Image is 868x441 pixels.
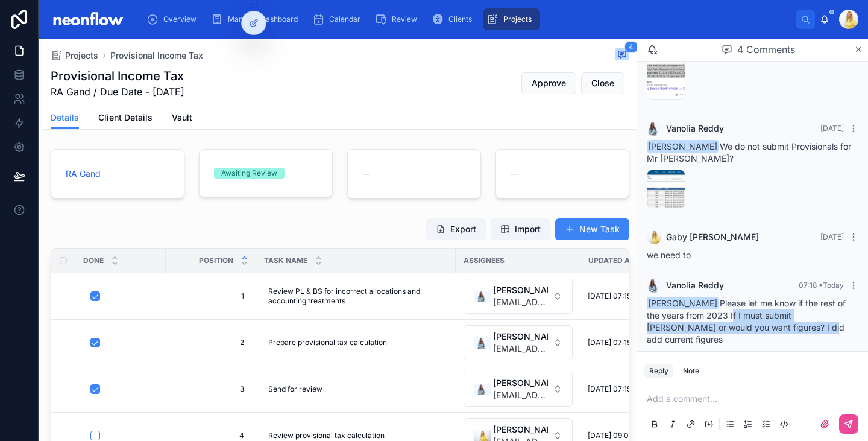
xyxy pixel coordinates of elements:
span: Prepare provisional tax calculation [268,338,387,347]
img: App logo [48,10,127,29]
span: [PERSON_NAME] [647,297,719,309]
span: [PERSON_NAME] [493,424,548,436]
button: Select Button [464,325,573,360]
span: Assignees [464,256,505,265]
span: -- [511,168,518,180]
span: 1 [178,291,244,301]
span: Manager Dashboard [228,14,298,24]
button: Select Button [464,279,573,314]
a: Vault [172,107,192,131]
span: Gaby [PERSON_NAME] [666,231,759,243]
span: [DATE] [820,124,844,133]
a: Overview [143,8,205,30]
button: Select Button [464,372,573,407]
span: [PERSON_NAME] [647,140,719,153]
div: scrollable content [137,6,796,33]
span: Review provisional tax calculation [268,431,385,440]
button: Reply [644,364,673,378]
a: Clients [428,8,480,30]
span: [EMAIL_ADDRESS][DOMAIN_NAME] [493,343,548,355]
span: Vanolia Reddy [666,122,724,135]
span: -- [362,168,370,180]
a: RA Gand [66,168,101,180]
span: Task Name [264,256,307,265]
span: 2 [178,338,244,347]
a: Calendar [309,8,369,30]
span: 4 Comments [737,42,795,57]
div: Note [683,366,699,376]
span: we need to [647,250,691,260]
span: Details [51,112,79,124]
button: Approve [521,72,576,94]
button: Note [678,364,704,378]
span: RA Gand / Due Date - [DATE] [51,84,184,99]
span: 3 [178,384,244,394]
button: Import [491,218,550,240]
span: Calendar [329,14,360,24]
span: Position [199,256,233,265]
button: 4 [615,48,629,63]
span: Overview [163,14,197,24]
span: Done [83,256,104,265]
span: Review PL & BS for incorrect allocations and accounting treatments [268,287,444,306]
span: [DATE] 09:00 [588,431,634,440]
span: [DATE] 07:15 [588,338,631,347]
span: [DATE] [820,232,844,241]
span: [EMAIL_ADDRESS][DOMAIN_NAME] [493,296,548,308]
button: Export [426,218,486,240]
a: Manager Dashboard [207,8,306,30]
h1: Provisional Income Tax [51,68,184,84]
span: Vault [172,112,192,124]
span: 4 [624,41,638,53]
span: Projects [503,14,532,24]
span: We do not submit Provisionals for Mr [PERSON_NAME]? [647,141,851,163]
span: Send for review [268,384,322,394]
span: Clients [448,14,472,24]
span: Close [591,77,614,89]
a: Details [51,107,79,130]
div: Awaiting Review [221,168,277,179]
button: New Task [555,218,629,240]
a: Provisional Income Tax [110,49,203,62]
a: Client Details [98,107,153,131]
span: Vanolia Reddy [666,279,724,291]
span: [EMAIL_ADDRESS][DOMAIN_NAME] [493,389,548,401]
span: [PERSON_NAME] [493,377,548,389]
span: Updated at [588,256,634,265]
span: [DATE] 07:15 [588,291,631,301]
span: [PERSON_NAME] [493,284,548,296]
span: Please let me know if the rest of the years from 2023 If I must submit [PERSON_NAME] or would you... [647,298,846,344]
span: [PERSON_NAME] [493,331,548,343]
span: Review [392,14,417,24]
a: Projects [483,8,540,30]
a: Review [371,8,426,30]
a: Projects [51,49,98,62]
button: Close [581,72,624,94]
span: Projects [65,49,98,62]
span: Client Details [98,112,153,124]
span: 4 [178,431,244,440]
span: 07:18 • Today [799,281,844,290]
span: Import [515,223,541,235]
span: Approve [532,77,566,89]
span: [DATE] 07:15 [588,384,631,394]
